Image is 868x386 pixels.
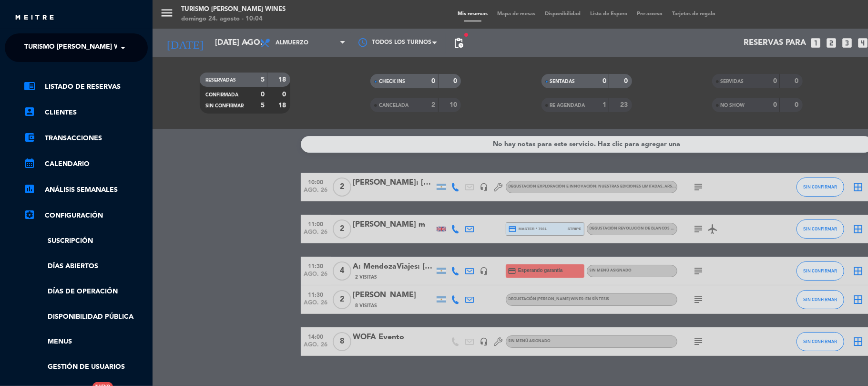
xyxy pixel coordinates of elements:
a: Días de Operación [24,286,148,297]
span: Turismo [PERSON_NAME] Wines [24,38,136,58]
span: pending_actions [453,37,464,49]
a: chrome_reader_modeListado de Reservas [24,81,148,93]
a: Disponibilidad pública [24,312,148,323]
a: assessmentANÁLISIS SEMANALES [24,184,148,196]
a: account_balance_walletTransacciones [24,133,148,144]
a: Configuración [24,210,148,221]
i: chrome_reader_mode [24,80,35,92]
i: settings_applications [24,209,35,220]
img: MEITRE [14,14,55,21]
a: Días abiertos [24,261,148,272]
i: calendar_month [24,157,35,169]
span: fiber_manual_record [463,32,469,38]
a: Menus [24,336,148,347]
a: account_boxClientes [24,107,148,118]
a: Gestión de usuarios [24,362,148,373]
i: account_box [24,106,35,117]
a: calendar_monthCalendario [24,158,148,170]
i: assessment [24,183,35,195]
a: Suscripción [24,236,148,247]
i: account_balance_wallet [24,132,35,143]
